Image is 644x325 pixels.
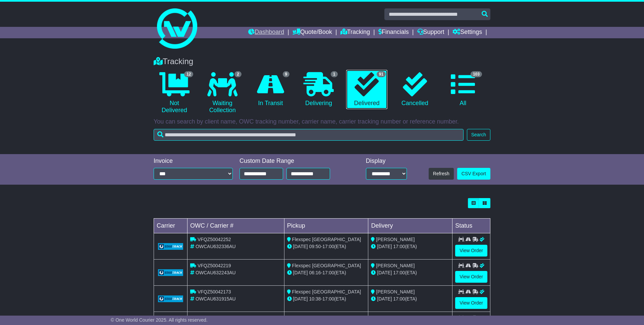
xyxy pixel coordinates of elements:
[292,263,361,268] span: Flexspec [GEOGRAPHIC_DATA]
[248,27,284,38] a: Dashboard
[378,27,409,38] a: Financials
[309,270,321,275] span: 06:16
[196,270,236,275] span: OWCAU632243AU
[368,219,452,233] td: Delivery
[187,219,284,233] td: OWC / Carrier #
[150,57,494,66] div: Tracking
[292,289,361,294] span: Flexspec [GEOGRAPHIC_DATA]
[154,118,490,126] p: You can search by client name, OWC tracking number, carrier name, carrier tracking number or refe...
[377,244,392,249] span: [DATE]
[154,157,233,165] div: Invoice
[371,295,449,303] div: (ETA)
[467,129,490,141] button: Search
[11,17,16,23] img: website_grey.svg
[154,70,195,117] a: 12 Not Delivered
[331,71,338,77] span: 1
[322,296,334,301] span: 17:00
[27,43,60,47] div: Domain Overview
[309,244,321,249] span: 09:50
[198,263,231,268] span: VFQZ50042219
[377,270,392,275] span: [DATE]
[111,317,208,323] span: © One World Courier 2025. All rights reserved.
[283,71,290,77] span: 9
[11,11,16,16] img: logo_orange.svg
[457,168,490,180] a: CSV Export
[393,244,405,249] span: 17:00
[198,289,231,294] span: VFQZ50042173
[322,244,334,249] span: 17:00
[154,219,187,233] td: Carrier
[284,219,368,233] td: Pickup
[393,296,405,301] span: 17:00
[158,295,183,302] img: GetCarrierServiceLogo
[455,297,487,309] a: View Order
[394,70,435,109] a: Cancelled
[376,263,415,268] span: [PERSON_NAME]
[322,270,334,275] span: 17:00
[366,157,407,165] div: Display
[292,237,361,242] span: Flexspec [GEOGRAPHIC_DATA]
[19,11,33,16] div: v 4.0.24
[196,244,236,249] span: OWCAU632336AU
[429,168,454,180] button: Refresh
[19,42,25,48] img: tab_domain_overview_orange.svg
[198,237,231,242] span: VFQZ50042252
[455,271,487,283] a: View Order
[293,244,308,249] span: [DATE]
[298,70,339,109] a: 1 Delivering
[371,243,449,250] div: (ETA)
[239,157,347,165] div: Custom Date Range
[287,295,366,303] div: - (ETA)
[293,296,308,301] span: [DATE]
[287,269,366,276] div: - (ETA)
[452,27,482,38] a: Settings
[250,70,291,109] a: 9 In Transit
[293,270,308,275] span: [DATE]
[371,269,449,276] div: (ETA)
[234,71,241,77] span: 2
[452,219,490,233] td: Status
[393,270,405,275] span: 17:00
[471,71,482,77] span: 103
[202,70,243,117] a: 2 Waiting Collection
[377,71,386,77] span: 91
[68,42,73,48] img: tab_keywords_by_traffic_grey.svg
[292,27,332,38] a: Quote/Book
[377,296,392,301] span: [DATE]
[184,71,193,77] span: 12
[158,269,183,276] img: GetCarrierServiceLogo
[309,296,321,301] span: 10:38
[346,70,387,109] a: 91 Delivered
[17,17,74,23] div: Domain: [DOMAIN_NAME]
[75,43,111,47] div: Keywords by Traffic
[287,243,366,250] div: - (ETA)
[340,27,370,38] a: Tracking
[376,289,415,294] span: [PERSON_NAME]
[455,245,487,257] a: View Order
[376,237,415,242] span: [PERSON_NAME]
[417,27,444,38] a: Support
[196,296,236,301] span: OWCAU631915AU
[158,243,183,250] img: GetCarrierServiceLogo
[442,70,484,109] a: 103 All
